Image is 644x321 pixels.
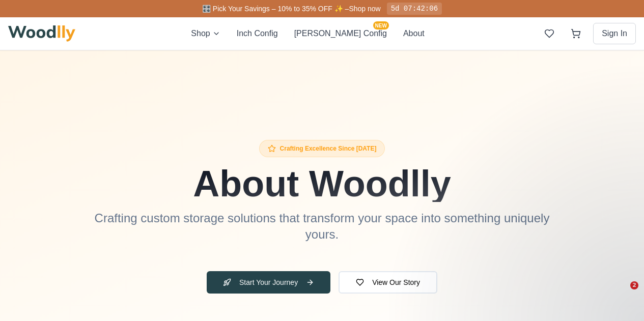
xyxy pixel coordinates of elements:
button: [PERSON_NAME] ConfigNEW [294,27,387,40]
button: About [403,27,425,40]
div: 5d 07:42:06 [387,3,442,15]
a: Shop now [349,5,380,13]
button: Start Your Journey [207,271,330,294]
p: Crafting custom storage solutions that transform your space into something uniquely yours. [94,210,550,243]
h1: About Woodlly [37,165,607,202]
button: Inch Config [237,27,278,40]
div: Crafting Excellence Since [DATE] [259,140,385,157]
span: 🎛️ Pick Your Savings – 10% to 35% OFF ✨ – [202,5,349,13]
button: View Our Story [339,271,437,294]
button: Shop [191,27,220,40]
span: 2 [630,281,638,289]
span: NEW [373,21,389,30]
iframe: Intercom live chat [609,281,634,306]
button: Sign In [593,23,636,44]
img: Woodlly [8,25,75,42]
